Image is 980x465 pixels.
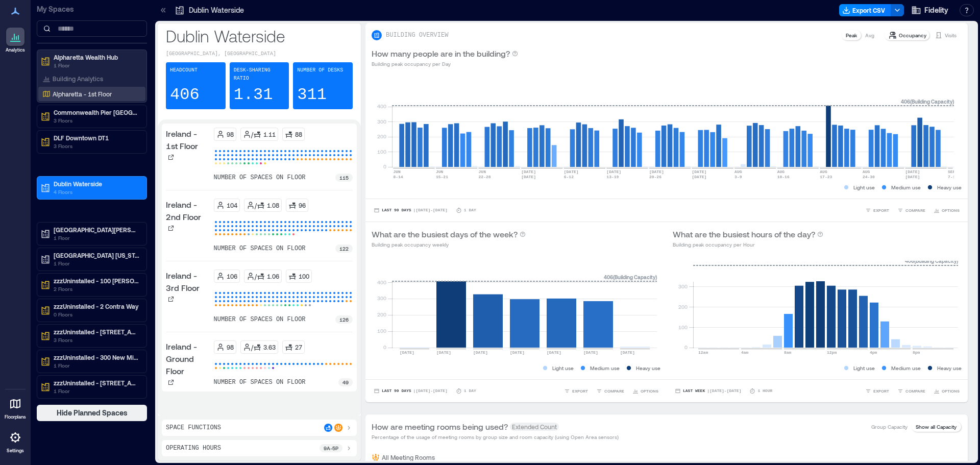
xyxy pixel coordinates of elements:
text: [DATE] [547,350,561,355]
p: Ireland - 1st Floor [166,128,210,152]
text: AUG [863,169,870,174]
p: Group Capacity [871,423,908,431]
text: [DATE] [521,175,536,179]
text: [DATE] [606,169,621,174]
p: Peak [846,31,857,39]
p: Occupancy [899,31,926,39]
p: 49 [342,378,349,386]
p: My Spaces [37,4,147,14]
p: 3 Floors [54,116,139,125]
text: [DATE] [583,350,598,355]
p: Desk-sharing ratio [234,66,285,83]
p: [GEOGRAPHIC_DATA] [US_STATE] [54,251,139,259]
p: Dublin Waterside [166,26,353,46]
p: zzzUninstalled - 2 Contra Way [54,302,139,310]
text: AUG [734,169,742,174]
p: Light use [853,364,875,372]
text: [DATE] [905,175,920,179]
p: 104 [227,201,237,209]
text: [DATE] [510,350,525,355]
text: 10-16 [777,175,790,179]
text: [DATE] [436,350,451,355]
text: 17-23 [820,175,832,179]
p: number of spaces on floor [214,315,306,324]
text: [DATE] [692,169,707,174]
p: Headcount [170,66,198,75]
p: number of spaces on floor [214,244,306,253]
p: 115 [339,174,349,182]
p: 3 Floors [54,142,139,150]
p: Heavy use [636,364,660,372]
p: BUILDING OVERVIEW [386,31,448,39]
p: Light use [853,183,875,191]
span: Extended Count [510,423,559,431]
p: 1.08 [267,201,279,209]
p: 27 [295,343,302,351]
p: 1 Day [464,388,476,394]
p: 4 Floors [54,188,139,196]
tspan: 400 [377,103,386,109]
a: Settings [3,425,28,457]
text: [DATE] [620,350,635,355]
tspan: 100 [377,149,386,155]
p: [GEOGRAPHIC_DATA][PERSON_NAME] [54,226,139,234]
p: zzzUninstalled - [STREET_ADDRESS][US_STATE] [54,379,139,387]
button: Last Week |[DATE]-[DATE] [673,386,743,396]
button: Export CSV [839,4,891,16]
p: How many people are in the building? [372,47,510,60]
text: [DATE] [521,169,536,174]
text: [DATE] [649,169,664,174]
p: Ireland - 2nd Floor [166,199,210,223]
p: 100 [299,272,309,280]
p: 122 [339,244,349,253]
text: JUN [436,169,444,174]
p: 1 Floor [54,234,139,242]
p: 1 Floor [54,361,139,370]
p: / [255,272,257,280]
p: Space Functions [166,424,221,432]
p: Dublin Waterside [189,5,244,15]
text: 4pm [870,350,877,355]
text: 7-13 [948,175,958,179]
span: OPTIONS [942,388,960,394]
p: 1.31 [234,85,273,105]
tspan: 0 [383,344,386,350]
p: Building peak occupancy per Day [372,60,518,68]
p: zzzUninstalled - 300 New Millennium [54,353,139,361]
tspan: 200 [377,133,386,139]
span: EXPORT [873,388,889,394]
p: What are the busiest days of the week? [372,228,518,240]
tspan: 0 [383,163,386,169]
p: 3 Floors [54,336,139,344]
p: / [251,130,253,138]
text: [DATE] [905,169,920,174]
p: Avg [865,31,874,39]
tspan: 300 [678,283,688,289]
button: EXPORT [863,205,891,215]
p: 1 Day [464,207,476,213]
p: How are meeting rooms being used? [372,421,508,433]
p: 106 [227,272,237,280]
text: SEP [948,169,955,174]
p: 1.06 [267,272,279,280]
text: 6-12 [564,175,574,179]
p: Alpharetta - 1st Floor [53,90,112,98]
span: Hide Planned Spaces [57,408,128,418]
p: 1 Floor [54,61,139,69]
p: [GEOGRAPHIC_DATA], [GEOGRAPHIC_DATA] [166,50,353,58]
p: Settings [7,448,24,454]
p: Ireland - Ground Floor [166,340,210,377]
button: COMPARE [895,386,927,396]
p: 98 [227,130,234,138]
p: Ireland - 3rd Floor [166,270,210,294]
text: [DATE] [473,350,488,355]
p: What are the busiest hours of the day? [673,228,815,240]
span: COMPARE [604,388,624,394]
p: Medium use [590,364,620,372]
p: 1 Floor [54,387,139,395]
a: Analytics [3,25,28,56]
button: EXPORT [562,386,590,396]
p: Building Analytics [53,75,103,83]
text: [DATE] [400,350,414,355]
tspan: 100 [377,328,386,334]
